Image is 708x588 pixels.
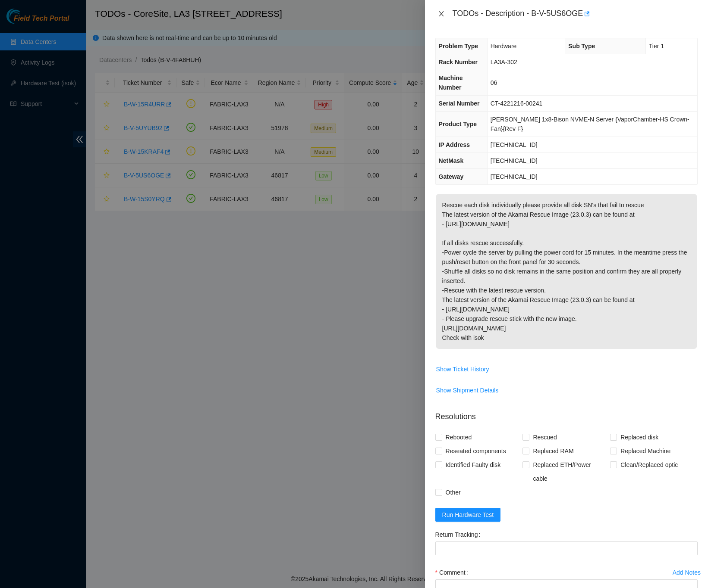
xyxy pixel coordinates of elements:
[453,7,698,21] div: TODOs - Description - B-V-5US6OGE
[673,569,701,576] div: Add Notes
[439,157,464,164] span: NetMask
[442,444,510,458] span: Reseated components
[435,508,501,522] button: Run Hardware Test
[617,458,681,472] span: Clean/Replaced optic
[436,194,697,349] p: Rescue each disk individually please provide all disk SN's that fail to rescue The latest version...
[442,458,504,472] span: Identified Faulty disk
[491,79,497,86] span: 06
[529,430,560,444] span: Rescued
[435,541,698,555] input: Return Tracking
[442,430,475,444] span: Rebooted
[491,141,538,148] span: [TECHNICAL_ID]
[529,458,610,485] span: Replaced ETH/Power cable
[491,100,543,107] span: CT-4221216-00241
[491,43,517,50] span: Hardware
[617,444,674,458] span: Replaced Machine
[439,121,477,128] span: Product Type
[439,75,463,91] span: Machine Number
[439,173,464,180] span: Gateway
[672,566,701,579] button: Add Notes
[439,43,478,50] span: Problem Type
[442,510,494,520] span: Run Hardware Test
[436,362,490,376] button: Show Ticket History
[568,43,595,50] span: Sub Type
[491,173,538,180] span: [TECHNICAL_ID]
[617,430,662,444] span: Replaced disk
[491,59,517,65] span: LA3A-302
[435,528,484,541] label: Return Tracking
[439,100,480,107] span: Serial Number
[491,157,538,164] span: [TECHNICAL_ID]
[442,485,464,499] span: Other
[529,444,577,458] span: Replaced RAM
[649,43,664,50] span: Tier 1
[439,59,478,65] span: Rack Number
[436,383,499,397] button: Show Shipment Details
[491,116,689,132] span: [PERSON_NAME] 1x8-Bison NVME-N Server {VaporChamber-HS Crown-Fan}{Rev F}
[435,566,472,579] label: Comment
[435,10,447,18] button: Close
[436,386,499,395] span: Show Shipment Details
[438,10,445,17] span: close
[439,141,470,148] span: IP Address
[436,364,489,374] span: Show Ticket History
[435,404,698,423] p: Resolutions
